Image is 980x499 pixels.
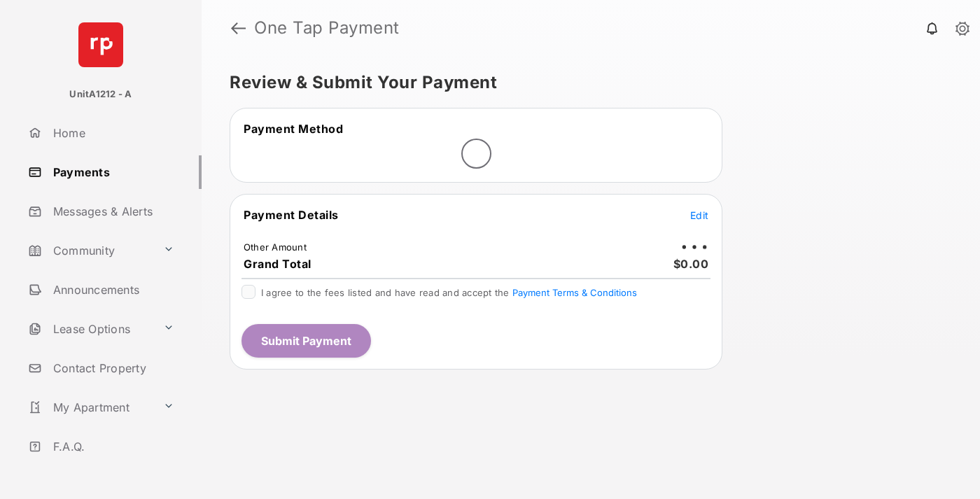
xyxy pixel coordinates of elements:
[690,208,708,222] button: Edit
[22,116,202,150] a: Home
[69,87,132,101] p: UnitA1212 - A
[22,155,202,189] a: Payments
[22,430,202,463] a: F.A.Q.
[22,312,157,346] a: Lease Options
[22,234,157,267] a: Community
[254,20,400,36] strong: One Tap Payment
[22,273,202,307] a: Announcements
[241,324,371,358] button: Submit Payment
[244,257,311,271] span: Grand Total
[673,257,709,271] span: $0.00
[22,195,202,228] a: Messages & Alerts
[22,391,157,424] a: My Apartment
[512,287,637,298] button: I agree to the fees listed and have read and accept the
[244,208,339,222] span: Payment Details
[690,209,708,221] span: Edit
[261,287,637,298] span: I agree to the fees listed and have read and accept the
[230,74,941,91] h5: Review & Submit Your Payment
[243,241,307,253] td: Other Amount
[22,351,202,385] a: Contact Property
[244,122,343,136] span: Payment Method
[78,22,123,67] img: svg+xml;base64,PHN2ZyB4bWxucz0iaHR0cDovL3d3dy53My5vcmcvMjAwMC9zdmciIHdpZHRoPSI2NCIgaGVpZ2h0PSI2NC...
